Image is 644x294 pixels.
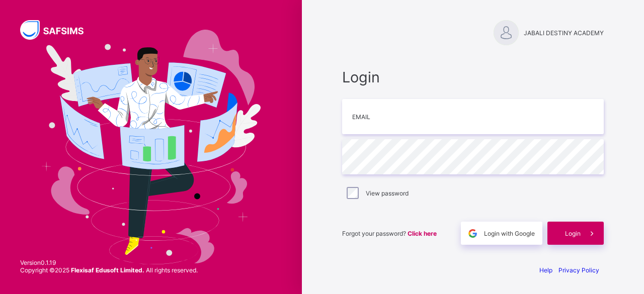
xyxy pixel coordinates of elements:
img: Hero Image [41,30,260,265]
span: Login with Google [484,230,535,237]
span: Version 0.1.19 [20,259,198,266]
span: JABALI DESTINY ACADEMY [524,29,604,37]
span: Login [565,230,581,237]
img: google.396cfc9801f0270233282035f929180a.svg [467,228,478,239]
a: Help [539,266,552,274]
strong: Flexisaf Edusoft Limited. [71,266,144,274]
a: Click here [408,230,437,237]
span: Login [342,68,604,86]
span: Copyright © 2025 All rights reserved. [20,266,198,274]
span: Forgot your password? [342,230,437,237]
img: SAFSIMS Logo [20,20,96,40]
label: View password [366,189,409,197]
a: Privacy Policy [558,266,599,274]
